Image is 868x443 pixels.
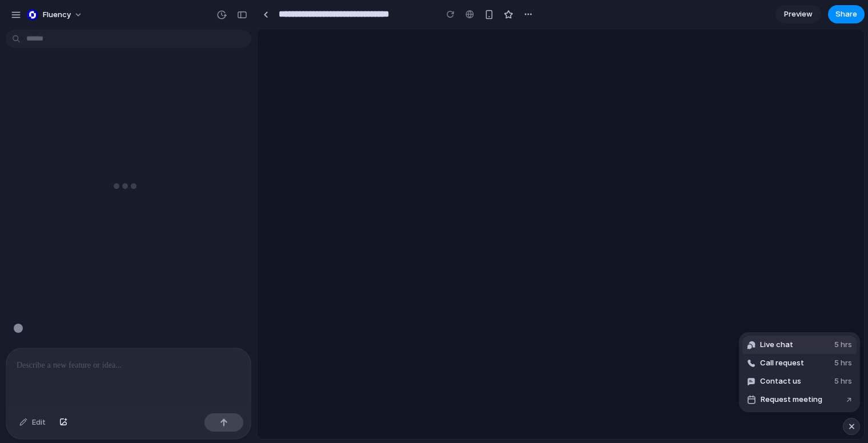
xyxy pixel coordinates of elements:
[742,336,857,354] button: Live chat5 hrs
[760,376,801,387] span: Contact us
[742,372,857,390] button: Contact us5 hrs
[742,390,857,409] button: Request meeting↗
[775,5,821,23] a: Preview
[43,9,71,21] span: Fluency
[834,357,852,369] span: 5 hrs
[22,6,89,24] button: Fluency
[835,9,857,20] span: Share
[834,339,852,351] span: 5 hrs
[834,376,852,387] span: 5 hrs
[761,394,822,405] span: Request meeting
[760,357,804,369] span: Call request
[760,339,793,351] span: Live chat
[742,354,857,372] button: Call request5 hrs
[828,5,865,23] button: Share
[846,394,852,405] span: ↗
[784,9,813,20] span: Preview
